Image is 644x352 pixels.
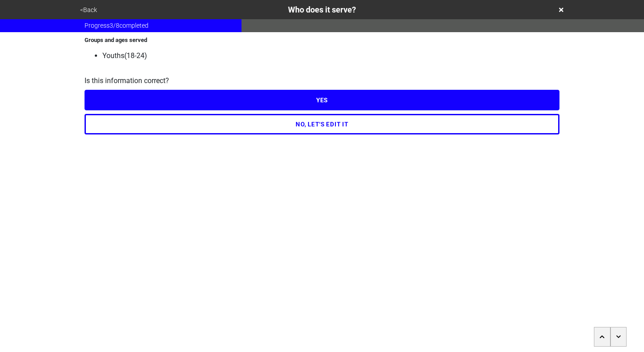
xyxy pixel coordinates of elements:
div: Groups and ages served [85,36,559,45]
span: Progress 3 / 8 completed [85,21,148,30]
span: Who does it serve? [288,5,356,14]
button: YES [85,90,559,110]
span: (18-24) [124,51,147,60]
span: Youths [102,51,124,60]
button: <Back [77,5,100,15]
div: Is this information correct? [85,75,559,86]
button: NO, LET'S EDIT IT [85,114,559,134]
